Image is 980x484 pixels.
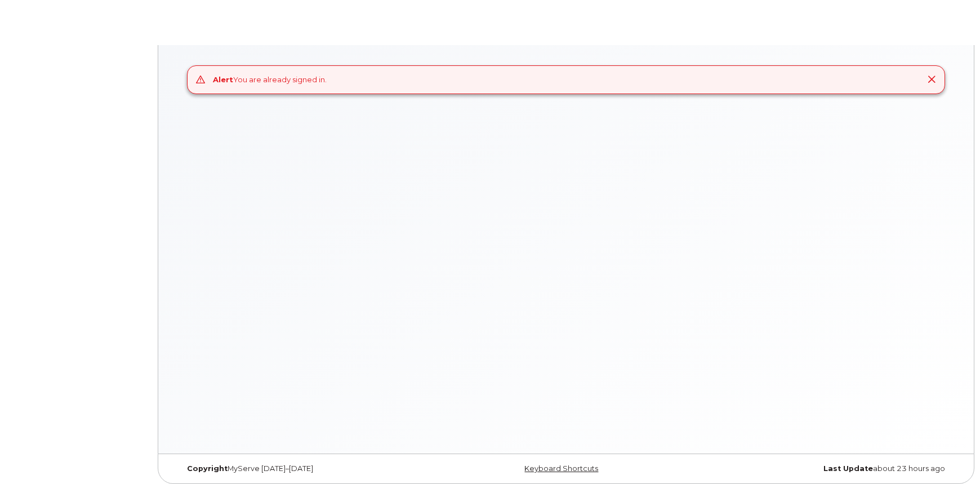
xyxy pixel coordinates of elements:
[213,74,327,85] div: You are already signed in.
[213,75,233,84] strong: Alert
[823,464,873,473] strong: Last Update
[187,464,228,473] strong: Copyright
[524,464,598,473] a: Keyboard Shortcuts
[179,464,437,473] div: MyServe [DATE]–[DATE]
[695,464,954,473] div: about 23 hours ago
